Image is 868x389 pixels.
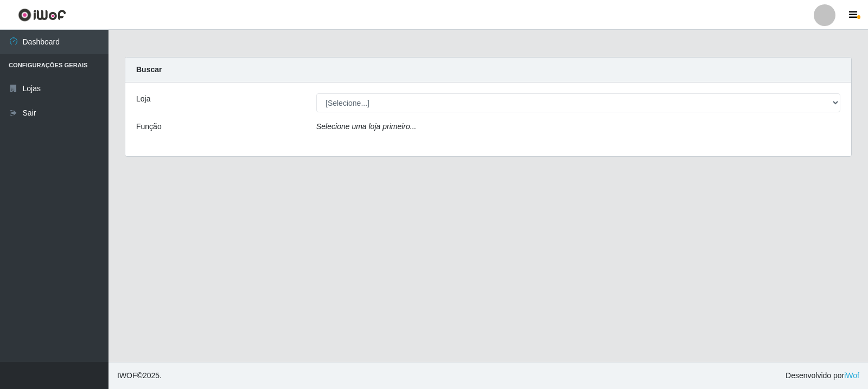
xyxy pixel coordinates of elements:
[117,370,162,381] span: © 2025 .
[136,93,150,105] label: Loja
[18,8,66,22] img: CoreUI Logo
[136,65,162,74] strong: Buscar
[316,122,416,131] i: Selecione uma loja primeiro...
[117,371,137,380] span: IWOF
[786,370,859,381] span: Desenvolvido por
[844,371,859,380] a: iWof
[136,121,162,132] label: Função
